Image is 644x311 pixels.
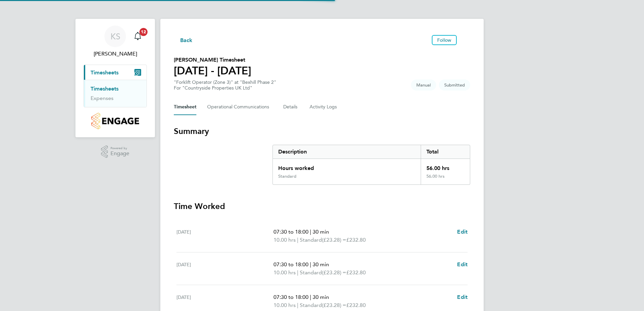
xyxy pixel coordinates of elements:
[110,151,129,157] span: Engage
[91,95,114,101] a: Expenses
[174,56,251,64] h2: [PERSON_NAME] Timesheet
[174,36,193,44] button: Back
[310,99,338,115] button: Activity Logs
[180,36,193,44] span: Back
[346,269,366,276] span: £232.80
[421,174,470,184] div: 56.00 hrs
[273,237,296,243] span: 10.00 hrs
[439,79,470,91] span: This timesheet is Submitted.
[300,236,322,244] span: Standard
[174,201,470,212] h3: Time Worked
[84,65,147,80] button: Timesheets
[437,37,451,43] span: Follow
[75,19,155,137] nav: Main navigation
[91,69,119,76] span: Timesheets
[283,99,299,115] button: Details
[457,261,468,268] span: Edit
[421,159,470,174] div: 56.00 hrs
[91,113,139,129] img: countryside-properties-logo-retina.png
[272,145,470,185] div: Summary
[457,261,468,269] a: Edit
[322,237,346,243] span: (£23.28) =
[457,293,468,301] a: Edit
[101,145,130,158] a: Powered byEngage
[297,237,298,243] span: |
[174,79,276,91] div: "Forklift Operator (Zone 3)" at "Bexhill Phase 2"
[207,99,272,115] button: Operational Communications
[273,261,309,268] span: 07:30 to 18:00
[457,228,468,236] a: Edit
[110,145,129,151] span: Powered by
[273,229,309,235] span: 07:30 to 18:00
[432,35,457,45] button: Follow
[457,229,468,235] span: Edit
[84,80,147,107] div: Timesheets
[297,302,298,308] span: |
[176,261,273,277] div: [DATE]
[310,294,311,300] span: |
[411,79,436,91] span: This timesheet was manually created.
[313,229,329,235] span: 30 min
[174,126,470,137] h3: Summary
[174,99,196,115] button: Timesheet
[176,228,273,244] div: [DATE]
[84,26,147,58] a: KS[PERSON_NAME]
[310,261,311,268] span: |
[91,85,119,92] a: Timesheets
[176,293,273,309] div: [DATE]
[174,85,276,91] div: For "Countryside Properties UK Ltd"
[131,26,144,47] a: 12
[459,38,470,42] button: Timesheets Menu
[313,294,329,300] span: 30 min
[346,237,366,243] span: £232.80
[297,269,298,276] span: |
[300,269,322,277] span: Standard
[110,32,120,41] span: KS
[139,28,148,36] span: 12
[174,64,251,77] h1: [DATE] - [DATE]
[273,145,421,159] div: Description
[84,113,147,129] a: Go to home page
[278,174,296,179] div: Standard
[273,302,296,308] span: 10.00 hrs
[421,145,470,159] div: Total
[273,159,421,174] div: Hours worked
[322,302,346,308] span: (£23.28) =
[273,269,296,276] span: 10.00 hrs
[457,294,468,300] span: Edit
[322,269,346,276] span: (£23.28) =
[300,301,322,309] span: Standard
[310,229,311,235] span: |
[84,50,147,58] span: Kevin Shannon
[346,302,366,308] span: £232.80
[273,294,309,300] span: 07:30 to 18:00
[313,261,329,268] span: 30 min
